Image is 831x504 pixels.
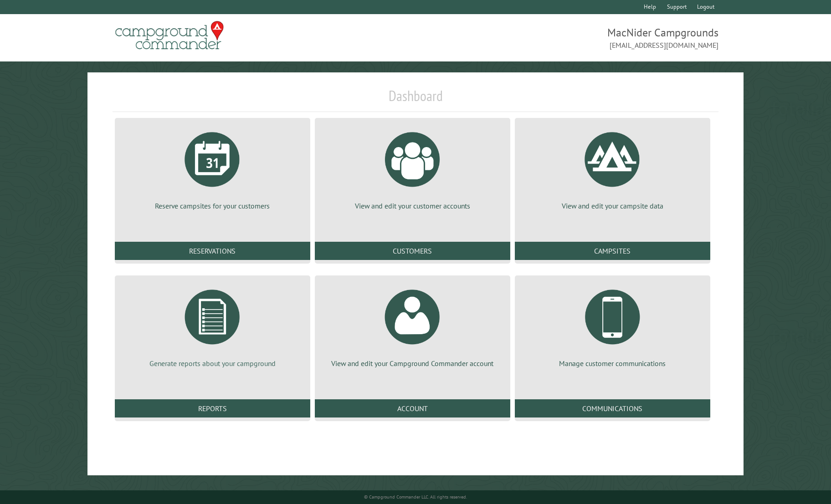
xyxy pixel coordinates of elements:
p: Generate reports about your campground [126,358,299,368]
a: View and edit your Campground Commander account [326,283,499,368]
p: Manage customer communications [526,358,699,368]
a: Campsites [515,242,710,260]
p: View and edit your campsite data [526,201,699,211]
a: Manage customer communications [526,283,699,368]
span: MacNider Campgrounds [EMAIL_ADDRESS][DOMAIN_NAME] [415,25,718,51]
a: View and edit your campsite data [526,125,699,211]
a: Reservations [115,242,310,260]
h1: Dashboard [113,87,719,112]
p: View and edit your Campground Commander account [326,358,499,368]
a: Customers [315,242,510,260]
p: Reserve campsites for your customers [126,201,299,211]
a: Generate reports about your campground [126,283,299,368]
a: View and edit your customer accounts [326,125,499,211]
p: View and edit your customer accounts [326,201,499,211]
img: Campground Commander [113,18,226,53]
a: Reports [115,399,310,417]
a: Reserve campsites for your customers [126,125,299,211]
a: Account [315,399,510,417]
a: Communications [515,399,710,417]
small: © Campground Commander LLC. All rights reserved. [364,494,467,500]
